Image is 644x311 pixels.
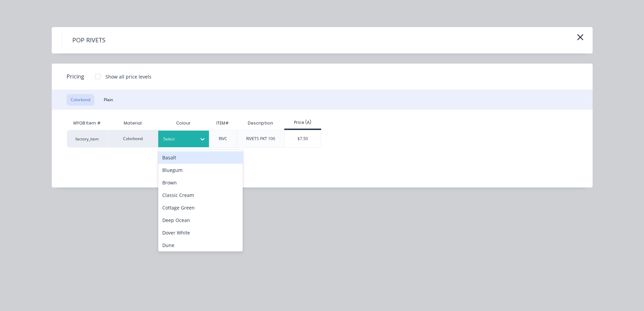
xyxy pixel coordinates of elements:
[211,115,234,132] div: ITEM#
[100,94,117,106] button: Plain
[246,136,275,142] div: RIVETS PKT 100
[158,189,243,201] div: Classic Cream
[219,136,227,142] div: RIVC
[158,164,243,176] div: Bluegum
[67,116,108,130] div: MYOB Item #
[158,214,243,226] div: Deep Ocean
[62,34,116,47] h4: POP RIVETS
[158,176,243,189] div: Brown
[108,116,158,130] div: Material
[158,116,209,130] div: Colour
[284,119,321,126] div: Price (A)
[67,72,84,81] span: Pricing
[108,130,158,148] div: Colorbond
[158,239,243,251] div: Dune
[158,226,243,239] div: Dover White
[67,94,94,106] button: Colorbond
[67,130,108,148] div: factory_item
[105,73,151,80] div: Show all price levels
[285,130,321,147] div: $7.50
[158,201,243,214] div: Cottage Green
[242,115,279,132] div: Description
[158,151,243,164] div: Basalt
